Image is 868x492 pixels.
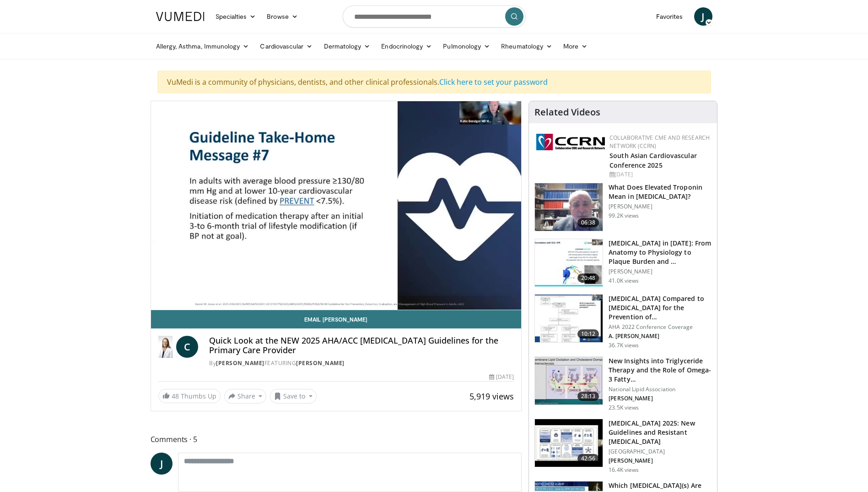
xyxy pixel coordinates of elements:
[609,419,712,446] h3: [MEDICAL_DATA] 2025: New Guidelines and Resistant [MEDICAL_DATA]
[558,37,593,55] a: More
[609,395,712,402] p: [PERSON_NAME]
[437,37,496,55] a: Pulmonology
[577,392,599,401] span: 28:13
[318,37,376,55] a: Dermatology
[609,277,639,284] p: 41.0K views
[535,295,603,342] img: 7c0f9b53-1609-4588-8498-7cac8464d722.150x105_q85_crop-smart_upscale.jpg
[536,134,605,150] img: a04ee3ba-8487-4636-b0fb-5e8d268f3737.png.150x105_q85_autocrop_double_scale_upscale_version-0.2.png
[151,101,522,310] video-js: Video Player
[158,389,221,403] a: 48 Thumbs Up
[210,7,262,26] a: Specialties
[609,294,712,322] h3: [MEDICAL_DATA] Compared to [MEDICAL_DATA] for the Prevention of…
[151,433,522,445] span: Comments 5
[535,239,603,287] img: 823da73b-7a00-425d-bb7f-45c8b03b10c3.150x105_q85_crop-smart_upscale.jpg
[577,454,599,463] span: 42:56
[609,323,712,331] p: AHA 2022 Conference Coverage
[535,419,603,467] img: 280bcb39-0f4e-42eb-9c44-b41b9262a277.150x105_q85_crop-smart_upscale.jpg
[534,239,712,287] a: 20:48 [MEDICAL_DATA] in [DATE]: From Anatomy to Physiology to Plaque Burden and … [PERSON_NAME] 4...
[694,7,712,26] a: J
[151,310,522,328] a: Email [PERSON_NAME]
[609,151,697,169] a: South Asian Cardiovascular Conference 2025
[534,107,600,118] h4: Related Videos
[577,273,599,283] span: 20:48
[151,37,255,55] a: Allergy, Asthma, Immunology
[209,359,514,367] div: By FEATURING
[609,342,639,349] p: 36.7K views
[609,203,712,210] p: [PERSON_NAME]
[609,404,639,411] p: 23.5K views
[376,37,437,55] a: Endocrinology
[577,218,599,227] span: 06:38
[172,392,179,400] span: 48
[609,457,712,465] p: [PERSON_NAME]
[343,5,526,27] input: Search topics, interventions
[651,7,689,26] a: Favorites
[158,336,173,358] img: Dr. Catherine P. Benziger
[535,183,603,231] img: 98daf78a-1d22-4ebe-927e-10afe95ffd94.150x105_q85_crop-smart_upscale.jpg
[157,71,711,93] div: VuMedi is a community of physicians, dentists, and other clinical professionals.
[609,268,712,275] p: [PERSON_NAME]
[534,294,712,349] a: 10:12 [MEDICAL_DATA] Compared to [MEDICAL_DATA] for the Prevention of… AHA 2022 Conference Covera...
[609,386,712,393] p: National Lipid Association
[609,170,710,179] div: [DATE]
[151,453,173,475] a: J
[496,37,558,55] a: Rheumatology
[609,333,712,340] p: A. [PERSON_NAME]
[534,183,712,231] a: 06:38 What Does Elevated Troponin Mean in [MEDICAL_DATA]? [PERSON_NAME] 99.2K views
[296,359,345,367] a: [PERSON_NAME]
[609,183,712,201] h3: What Does Elevated Troponin Mean in [MEDICAL_DATA]?
[156,12,205,21] img: VuMedi Logo
[535,357,603,405] img: 45ea033d-f728-4586-a1ce-38957b05c09e.150x105_q85_crop-smart_upscale.jpg
[534,419,712,474] a: 42:56 [MEDICAL_DATA] 2025: New Guidelines and Resistant [MEDICAL_DATA] [GEOGRAPHIC_DATA] [PERSON_...
[609,212,639,219] p: 99.2K views
[176,336,198,358] a: C
[609,448,712,455] p: [GEOGRAPHIC_DATA]
[609,134,710,150] a: Collaborative CME and Research Network (CCRN)
[469,391,514,402] span: 5,919 views
[261,7,303,26] a: Browse
[254,37,318,55] a: Cardiovascular
[609,356,712,384] h3: New Insights into Triglyceride Therapy and the Role of Omega-3 Fatty…
[439,77,548,87] a: Click here to set your password
[216,359,264,367] a: [PERSON_NAME]
[609,239,712,266] h3: [MEDICAL_DATA] in [DATE]: From Anatomy to Physiology to Plaque Burden and …
[577,329,599,339] span: 10:12
[534,356,712,411] a: 28:13 New Insights into Triglyceride Therapy and the Role of Omega-3 Fatty… National Lipid Associ...
[609,466,639,474] p: 16.4K views
[489,373,514,381] div: [DATE]
[209,336,514,355] h4: Quick Look at the NEW 2025 AHA/ACC [MEDICAL_DATA] Guidelines for the Primary Care Provider
[224,389,267,404] button: Share
[270,389,317,404] button: Save to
